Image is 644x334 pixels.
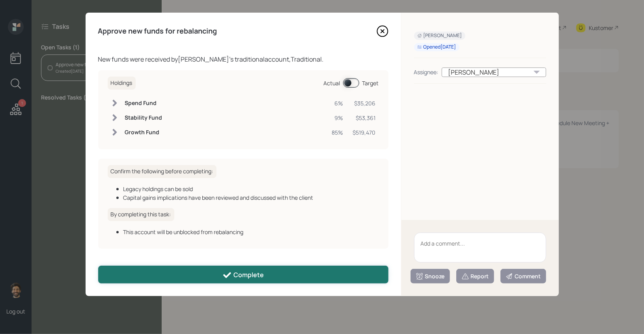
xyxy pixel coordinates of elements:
div: [PERSON_NAME] [417,32,462,39]
div: Legacy holdings can be sold [123,185,379,193]
button: Report [456,269,494,283]
h6: Growth Fund [125,129,162,136]
div: Comment [506,272,541,280]
div: Actual [324,79,340,87]
h6: By completing this task: [108,208,174,221]
div: Capital gains implications have been reviewed and discussed with the client [123,193,379,202]
button: Complete [98,266,388,283]
div: 6% [332,99,343,107]
div: Report [461,272,489,280]
div: $35,206 [353,99,376,107]
div: 9% [332,114,343,122]
div: $53,361 [353,114,376,122]
h6: Confirm the following before completing: [108,165,217,178]
div: Target [362,79,379,87]
div: Opened [DATE] [417,44,456,51]
div: [PERSON_NAME] [442,68,546,77]
div: 85% [332,128,343,137]
button: Snooze [411,269,450,283]
div: $519,470 [353,128,376,137]
h6: Holdings [108,77,136,90]
div: Assignee: [414,68,439,76]
div: Snooze [416,272,445,280]
h6: Spend Fund [125,100,162,107]
div: This account will be unblocked from rebalancing [123,228,379,236]
h4: Approve new funds for rebalancing [98,27,217,36]
button: Comment [500,269,546,283]
div: Complete [222,270,264,280]
h6: Stability Fund [125,114,162,121]
div: New funds were received by [PERSON_NAME] 's traditional account, Traditional . [98,54,388,64]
